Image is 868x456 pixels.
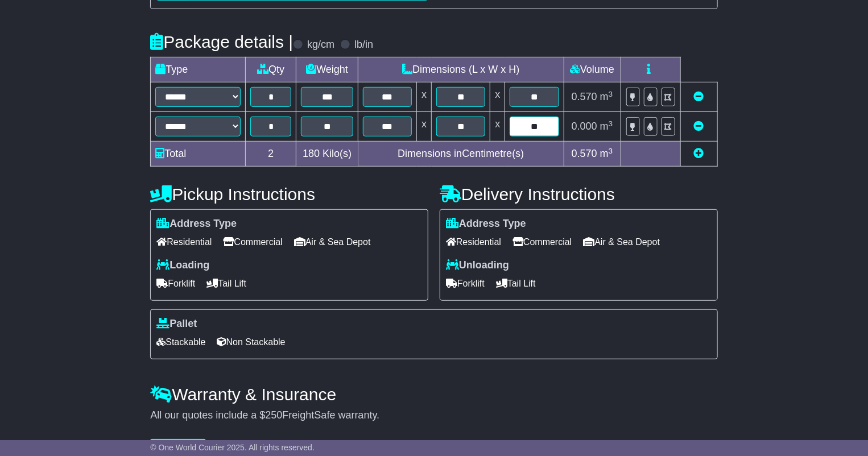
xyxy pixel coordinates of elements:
a: Remove this item [694,91,704,102]
td: Kilo(s) [296,142,358,167]
span: Air & Sea Depot [294,233,371,251]
td: x [490,82,505,112]
a: Remove this item [694,121,704,132]
label: lb/in [354,39,373,51]
span: Forklift [446,275,485,292]
h4: Delivery Instructions [440,185,718,204]
div: All our quotes include a $ FreightSafe warranty. [150,409,717,422]
td: Dimensions (L x W x H) [358,57,564,82]
td: Weight [296,57,358,82]
td: Total [151,142,246,167]
span: m [600,148,613,159]
h4: Warranty & Insurance [150,385,717,404]
td: x [490,112,505,142]
td: x [417,112,432,142]
span: Non Stackable [217,333,286,351]
span: Tail Lift [206,275,246,292]
h4: Package details | [150,32,293,51]
td: Qty [246,57,296,82]
span: Tail Lift [496,275,536,292]
span: Stackable [156,333,205,351]
label: Address Type [156,218,237,230]
span: 0.570 [572,148,597,159]
span: © One World Courier 2025. All rights reserved. [150,443,315,452]
a: Add new item [694,148,704,159]
span: Air & Sea Depot [583,233,660,251]
sup: 3 [609,90,613,98]
label: Loading [156,259,209,272]
sup: 3 [609,119,613,128]
label: Unloading [446,259,509,272]
span: Commercial [223,233,282,251]
label: Pallet [156,318,197,330]
span: Commercial [512,233,572,251]
label: Address Type [446,218,526,230]
sup: 3 [609,147,613,155]
h4: Pickup Instructions [150,185,428,204]
td: Volume [564,57,621,82]
span: Residential [446,233,501,251]
span: 180 [303,148,320,159]
td: 2 [246,142,296,167]
td: Type [151,57,246,82]
td: Dimensions in Centimetre(s) [358,142,564,167]
td: x [417,82,432,112]
span: 0.000 [572,121,597,132]
span: Forklift [156,275,195,292]
label: kg/cm [307,39,334,51]
span: 0.570 [572,91,597,102]
span: m [600,91,613,102]
span: m [600,121,613,132]
span: Residential [156,233,212,251]
span: 250 [265,409,282,421]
